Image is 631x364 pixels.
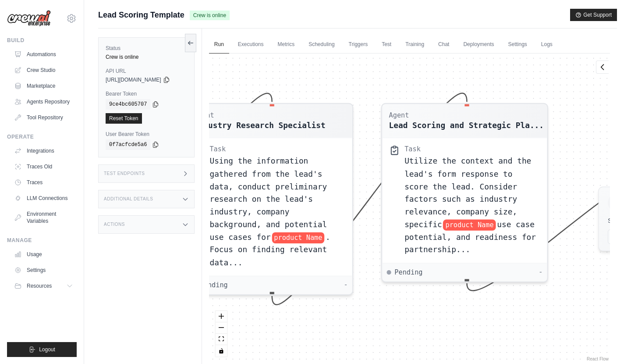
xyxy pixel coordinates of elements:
div: Manage [7,237,77,244]
span: product Name [272,232,324,243]
div: Agent [194,111,326,120]
h3: Test Endpoints [104,171,145,176]
div: - [539,268,542,277]
div: Lead Scoring and Strategic Planner [389,120,543,131]
label: API URL [106,68,187,75]
span: product Name [443,219,496,230]
a: Scheduling [303,36,340,54]
a: Traces [11,175,77,189]
img: Logo [7,10,51,27]
button: Resources [11,279,77,293]
a: Agents Repository [11,95,77,109]
span: Pending [394,268,422,277]
a: Integrations [11,144,77,158]
a: Usage [11,247,77,261]
a: Marketplace [11,79,77,93]
a: Logs [536,36,558,54]
g: Edge from b3888eea9c0ae7488d09a95aab66a593 to 700540dd8c1661dab848f705549ef31d [272,93,467,305]
button: fit view [216,334,227,345]
span: [URL][DOMAIN_NAME] [106,76,161,83]
span: . Focus on finding relevant data... [209,232,330,267]
a: Triggers [344,36,373,54]
a: Reset Token [106,113,142,124]
button: Get Support [570,9,617,21]
a: Executions [233,36,269,54]
div: Utilize the context and the lead's form response to score the lead. Consider factors such as indu... [404,155,540,256]
span: Utilize the context and the lead's form response to score the lead. Consider factors such as indu... [404,157,531,229]
a: Deployments [458,36,499,54]
label: Bearer Token [106,90,187,97]
a: Traces Old [11,160,77,174]
a: Chat [433,36,454,54]
div: Crew is online [106,54,187,61]
button: Logout [7,342,77,357]
span: use case potential, and readiness for partnership... [404,220,536,254]
div: AgentIndustry Research SpecialistTaskUsing the information gathered from the lead's data, conduct... [186,103,353,295]
a: Environment Variables [11,207,77,228]
a: Settings [11,263,77,277]
h3: Actions [104,222,125,227]
div: Task [209,145,226,153]
div: Task [404,145,421,153]
div: AgentLead Scoring and Strategic Pla...TaskUtilize the context and the lead's form response to sco... [381,103,548,282]
a: Training [400,36,429,54]
a: LLM Connections [11,191,77,205]
label: Status [106,45,187,52]
div: Agent [389,111,543,120]
span: Pending [199,281,227,289]
code: 9ce4bc605707 [106,99,150,110]
span: Logout [39,346,55,353]
a: React Flow attribution [587,357,609,361]
a: Tool Repository [11,111,77,125]
a: Crew Studio [11,63,77,77]
h3: Additional Details [104,196,153,202]
button: zoom in [216,311,227,322]
g: Edge from 5bae0f9d6d958f60534b7f39307a794a to b3888eea9c0ae7488d09a95aab66a593 [77,93,272,292]
div: React Flow controls [216,311,227,357]
button: zoom out [216,322,227,334]
code: 0f7acfcde5a6 [106,139,150,150]
a: Automations [11,47,77,61]
div: Build [7,37,77,44]
span: Crew is online [190,11,230,20]
div: Industry Research Specialist [194,120,326,131]
span: Resources [27,282,52,289]
div: - [344,281,347,289]
span: Using the information gathered from the lead's data, conduct preliminary research on the lead's i... [209,157,327,242]
a: Run [209,36,229,54]
a: Test [376,36,397,54]
a: Settings [503,36,532,54]
span: Lead Scoring Template [98,9,184,21]
button: toggle interactivity [216,345,227,357]
div: Using the information gathered from the lead's data, conduct preliminary research on the lead's i... [209,155,345,269]
label: User Bearer Token [106,131,187,138]
div: Operate [7,133,77,140]
a: Metrics [273,36,300,54]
